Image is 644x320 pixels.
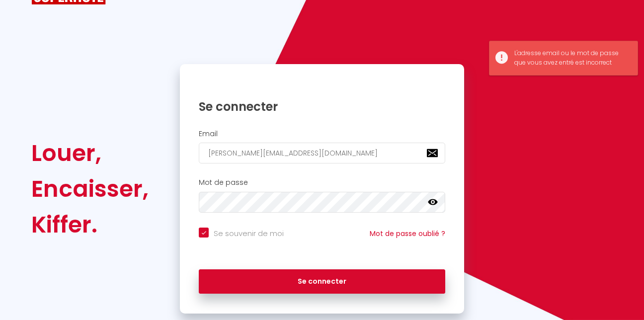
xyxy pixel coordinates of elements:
[199,130,445,138] h2: Email
[199,99,445,114] h1: Se connecter
[31,207,149,242] div: Kiffer.
[199,178,445,187] h2: Mot de passe
[199,269,445,294] button: Se connecter
[199,143,445,163] input: Ton Email
[31,171,149,207] div: Encaisser,
[31,135,149,171] div: Louer,
[370,229,445,239] a: Mot de passe oublié ?
[514,49,628,68] div: L'adresse email ou le mot de passe que vous avez entré est incorrect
